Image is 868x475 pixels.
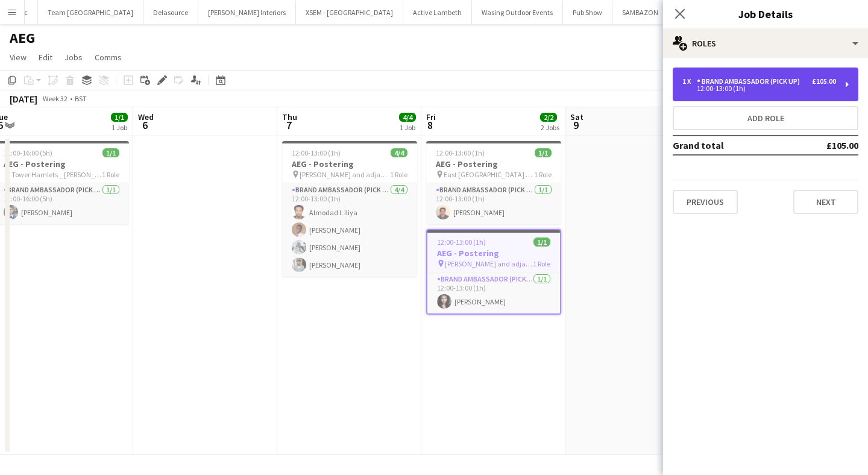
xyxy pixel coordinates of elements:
[673,106,858,130] button: Add role
[282,112,297,122] span: Thu
[280,118,297,132] span: 7
[138,112,154,122] span: Wed
[426,183,561,224] app-card-role: Brand Ambassador (Pick up)1/112:00-13:00 (1h)[PERSON_NAME]
[10,52,27,63] span: View
[682,86,836,92] div: 12:00-13:00 (1h)
[111,113,128,122] span: 1/1
[570,112,583,122] span: Sat
[10,93,37,105] div: [DATE]
[534,170,552,179] span: 1 Role
[292,148,341,157] span: 12:00-13:00 (1h)
[34,49,57,65] a: Edit
[296,1,403,24] button: XSEM - [GEOGRAPHIC_DATA]
[10,29,35,47] h1: AEG
[11,170,102,179] span: Tower Hamlets _ [PERSON_NAME] [PERSON_NAME]
[697,77,805,86] div: Brand Ambassador (Pick up)
[38,1,143,24] button: Team [GEOGRAPHIC_DATA]
[282,141,417,277] app-job-card: 12:00-13:00 (1h)4/4AEG - Postering [PERSON_NAME] and adjacent areas1 RoleBrand Ambassador (Pick u...
[136,118,154,132] span: 6
[540,113,557,122] span: 2/2
[673,136,787,155] td: Grand total
[612,1,668,24] button: SAMBAZON
[426,159,561,169] h3: AEG - Postering
[533,259,550,268] span: 1 Role
[426,141,561,224] app-job-card: 12:00-13:00 (1h)1/1AEG - Postering East [GEOGRAPHIC_DATA] - List of Businesses1 RoleBrand Ambassa...
[445,259,533,268] span: [PERSON_NAME] and adjacent areas
[663,29,868,58] div: Roles
[427,272,560,313] app-card-role: Brand Ambassador (Pick up)1/112:00-13:00 (1h)[PERSON_NAME]
[424,118,436,132] span: 8
[444,170,534,179] span: East [GEOGRAPHIC_DATA] - List of Businesses
[533,237,550,247] span: 1/1
[426,229,561,315] app-job-card: 12:00-13:00 (1h)1/1AEG - Postering [PERSON_NAME] and adjacent areas1 RoleBrand Ambassador (Pick u...
[4,148,52,157] span: 11:00-16:00 (5h)
[75,94,87,103] div: BST
[399,113,416,122] span: 4/4
[64,52,83,63] span: Jobs
[812,77,836,86] div: £105.00
[5,49,31,65] a: View
[282,183,417,277] app-card-role: Brand Ambassador (Pick up)4/412:00-13:00 (1h)Almodad I. Iliya[PERSON_NAME][PERSON_NAME][PERSON_NAME]
[112,123,127,132] div: 1 Job
[568,118,583,132] span: 9
[541,123,559,132] div: 2 Jobs
[663,6,868,22] h3: Job Details
[535,148,552,157] span: 1/1
[40,94,70,103] span: Week 32
[436,148,485,157] span: 12:00-13:00 (1h)
[400,123,415,132] div: 1 Job
[403,1,472,24] button: Active Lambeth
[300,170,390,179] span: [PERSON_NAME] and adjacent areas
[102,148,119,157] span: 1/1
[437,237,486,247] span: 12:00-13:00 (1h)
[282,159,417,169] h3: AEG - Postering
[90,49,127,65] a: Comms
[390,170,407,179] span: 1 Role
[143,1,198,24] button: Delasource
[673,190,738,214] button: Previous
[426,112,436,122] span: Fri
[793,190,858,214] button: Next
[682,77,697,86] div: 1 x
[39,52,52,63] span: Edit
[102,170,119,179] span: 1 Role
[198,1,296,24] button: [PERSON_NAME] Interiors
[563,1,612,24] button: Pub Show
[427,248,560,259] h3: AEG - Postering
[60,49,87,65] a: Jobs
[472,1,563,24] button: Wasing Outdoor Events
[95,52,122,63] span: Comms
[391,148,407,157] span: 4/4
[787,136,858,155] td: £105.00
